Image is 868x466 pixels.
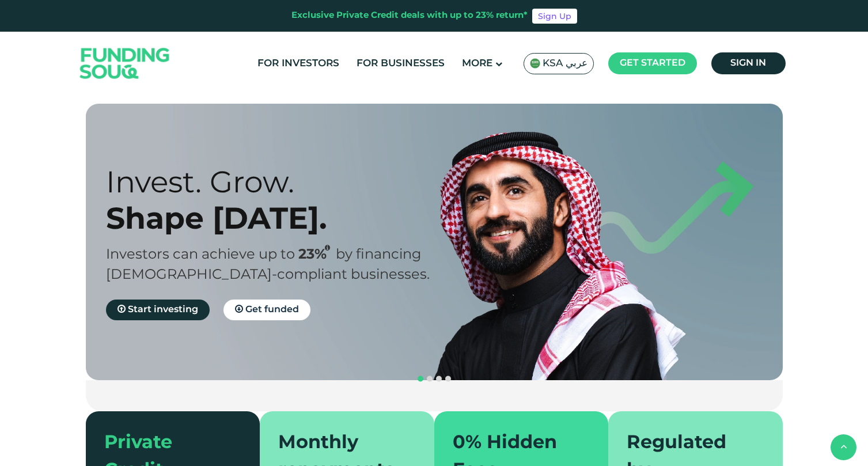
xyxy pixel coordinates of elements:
[831,434,856,460] button: back
[223,300,310,320] a: Get funded
[106,164,454,200] div: Invest. Grow.
[106,248,295,262] span: Investors can achieve up to
[69,35,181,93] img: Logo
[711,52,786,74] a: Sign in
[291,9,528,22] div: Exclusive Private Credit deals with up to 23% return*
[543,57,587,70] span: KSA عربي
[106,200,454,236] div: Shape [DATE].
[434,374,444,384] button: navigation
[354,54,448,73] a: For Businesses
[325,245,330,251] i: 23% IRR (expected) ~ 15% Net yield (expected)
[620,59,685,67] span: Get started
[532,9,577,24] a: Sign Up
[462,59,492,69] span: More
[416,374,425,384] button: navigation
[444,374,453,384] button: navigation
[245,305,299,314] span: Get funded
[106,300,210,320] a: Start investing
[730,59,766,67] span: Sign in
[128,305,198,314] span: Start investing
[530,58,540,69] img: SA Flag
[255,54,342,73] a: For Investors
[298,248,336,262] span: 23%
[425,374,434,384] button: navigation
